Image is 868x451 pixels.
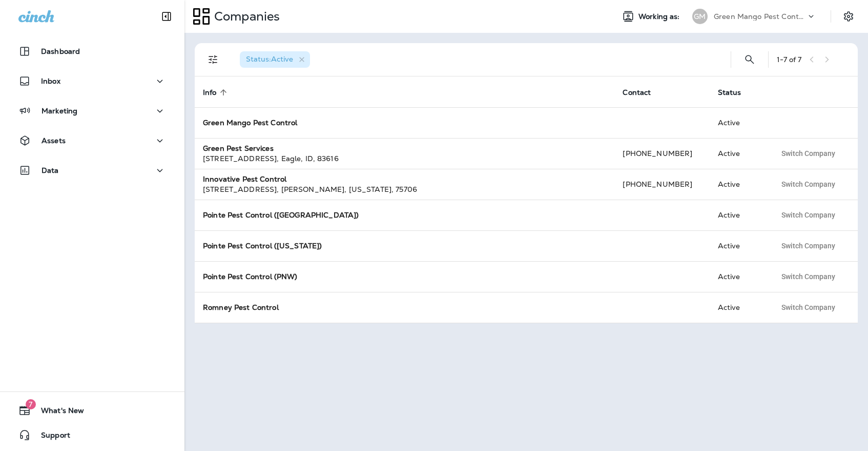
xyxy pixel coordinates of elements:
[710,261,768,292] td: Active
[152,6,181,27] button: Collapse Sidebar
[614,138,709,169] td: [PHONE_NUMBER]
[776,207,841,223] button: Switch Company
[710,169,768,200] td: Active
[10,400,174,421] button: 7What's New
[31,431,70,443] span: Support
[42,107,77,115] p: Marketing
[714,12,806,21] p: Green Mango Pest Control
[623,88,651,97] span: Contact
[203,88,230,97] span: Info
[710,230,768,261] td: Active
[781,211,835,219] span: Switch Company
[203,184,606,194] div: [STREET_ADDRESS] , [PERSON_NAME] , [US_STATE] , 75706
[203,49,223,70] button: Filters
[718,88,755,97] span: Status
[41,47,80,55] p: Dashboard
[839,7,858,26] button: Settings
[203,303,279,312] strong: Romney Pest Control
[776,300,841,315] button: Switch Company
[781,273,835,280] span: Switch Company
[240,51,310,68] div: Status:Active
[781,304,835,311] span: Switch Company
[777,55,801,64] div: 1 - 7 of 7
[710,138,768,169] td: Active
[739,49,760,70] button: Search Companies
[41,77,60,85] p: Inbox
[781,242,835,249] span: Switch Company
[203,174,286,184] strong: Innovative Pest Control
[710,107,768,138] td: Active
[246,54,293,64] span: Status : Active
[203,88,217,97] span: Info
[781,181,835,188] span: Switch Company
[26,399,36,409] span: 7
[10,101,174,121] button: Marketing
[42,166,59,174] p: Data
[718,88,741,97] span: Status
[31,406,84,419] span: What's New
[203,210,359,220] strong: Pointe Pest Control ([GEOGRAPHIC_DATA])
[203,272,298,281] strong: Pointe Pest Control (PNW)
[692,9,708,24] div: GM
[210,9,280,24] p: Companies
[614,169,709,200] td: [PHONE_NUMBER]
[10,71,174,91] button: Inbox
[638,12,682,21] span: Working as:
[776,238,841,253] button: Switch Company
[776,177,841,192] button: Switch Company
[10,41,174,62] button: Dashboard
[781,150,835,157] span: Switch Company
[203,118,297,127] strong: Green Mango Pest Control
[10,130,174,151] button: Assets
[776,269,841,284] button: Switch Company
[776,146,841,161] button: Switch Company
[710,292,768,323] td: Active
[10,425,174,445] button: Support
[710,200,768,230] td: Active
[203,241,322,250] strong: Pointe Pest Control ([US_STATE])
[203,153,606,164] div: [STREET_ADDRESS] , Eagle , ID , 83616
[203,144,274,153] strong: Green Pest Services
[10,160,174,181] button: Data
[623,88,664,97] span: Contact
[42,136,66,145] p: Assets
